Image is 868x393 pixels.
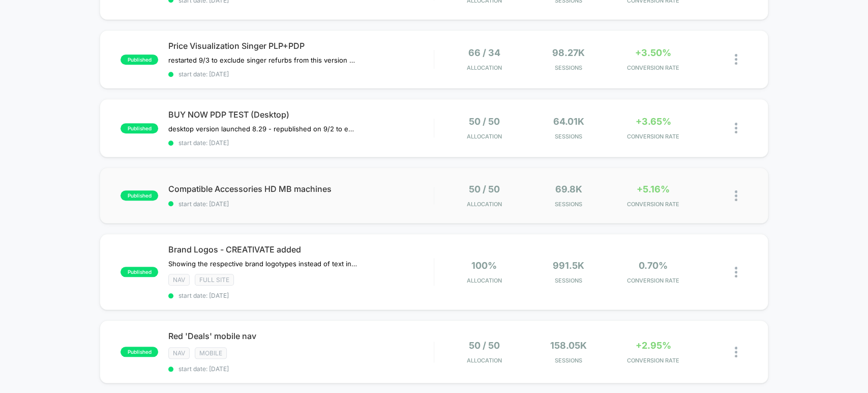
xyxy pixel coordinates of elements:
[121,347,158,357] span: published
[168,56,357,64] span: restarted 9/3 to exclude singer refurbs from this version of the test
[529,357,608,364] span: Sessions
[168,109,433,120] span: BUY NOW PDP TEST (Desktop)
[121,190,158,201] span: published
[529,64,608,71] span: Sessions
[195,274,234,286] span: Full site
[635,340,671,351] span: +2.95%
[168,184,433,194] span: Compatible Accessories HD MB machines
[613,64,693,71] span: CONVERSION RATE
[168,274,190,286] span: NAV
[168,70,433,78] span: start date: [DATE]
[469,184,500,194] span: 50 / 50
[168,365,433,373] span: start date: [DATE]
[469,116,500,127] span: 50 / 50
[468,47,500,58] span: 66 / 34
[553,116,584,127] span: 64.01k
[613,133,693,140] span: CONVERSION RATE
[168,347,190,359] span: NAV
[168,41,433,51] span: Price Visualization Singer PLP+PDP
[613,277,693,284] span: CONVERSION RATE
[467,357,502,364] span: Allocation
[195,347,227,359] span: Mobile
[529,201,608,208] span: Sessions
[735,267,737,277] img: close
[637,184,670,194] span: +5.16%
[469,340,500,351] span: 50 / 50
[121,54,158,65] span: published
[168,125,357,133] span: desktop version launched 8.29﻿ - republished on 9/2 to ensure OOS products dont show the buy now ...
[635,116,671,127] span: +3.65%
[635,47,671,58] span: +3.50%
[613,201,693,208] span: CONVERSION RATE
[735,190,737,201] img: close
[168,244,433,255] span: Brand Logos - CREATIVATE added
[735,54,737,65] img: close
[121,267,158,277] span: published
[467,201,502,208] span: Allocation
[552,47,585,58] span: 98.27k
[555,184,582,194] span: 69.8k
[735,123,737,133] img: close
[529,277,608,284] span: Sessions
[639,260,668,271] span: 0.70%
[613,357,693,364] span: CONVERSION RATE
[168,200,433,208] span: start date: [DATE]
[735,347,737,357] img: close
[121,123,158,133] span: published
[467,277,502,284] span: Allocation
[467,64,502,71] span: Allocation
[168,139,433,147] span: start date: [DATE]
[168,331,433,341] span: Red 'Deals' mobile nav
[529,133,608,140] span: Sessions
[467,133,502,140] span: Allocation
[553,260,584,271] span: 991.5k
[168,260,357,268] span: Showing the respective brand logotypes instead of text in tabs
[550,340,587,351] span: 158.05k
[168,292,433,299] span: start date: [DATE]
[471,260,497,271] span: 100%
